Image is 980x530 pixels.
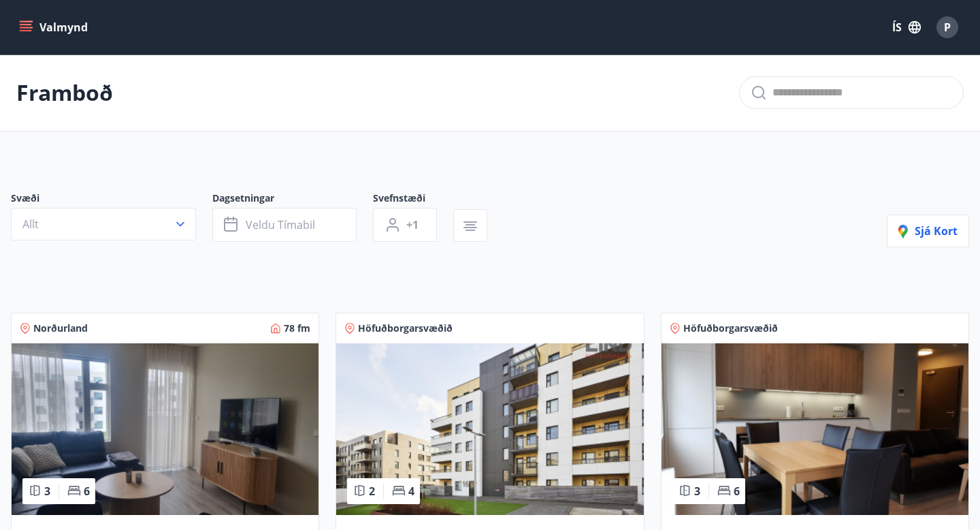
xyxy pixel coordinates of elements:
button: Allt [11,208,196,240]
button: Sjá kort [887,215,969,247]
button: Veldu tímabil [212,208,357,242]
span: 6 [84,484,90,499]
span: Svefnstæði [373,191,453,208]
span: Veldu tímabil [246,217,315,232]
span: P [944,20,951,35]
span: 6 [734,484,740,499]
img: Paella dish [661,343,968,515]
span: Dagsetningar [212,191,373,208]
button: +1 [373,208,437,242]
span: Allt [22,217,39,232]
span: 3 [694,484,700,499]
img: Paella dish [12,343,318,515]
span: 2 [369,484,375,499]
span: Höfuðborgarsvæðið [683,322,778,335]
button: menu [16,15,93,40]
span: Svæði [11,191,212,208]
p: Framboð [16,78,113,108]
button: P [931,11,964,44]
span: 3 [44,484,50,499]
span: 78 fm [284,322,310,335]
span: Sjá kort [898,223,958,238]
img: Paella dish [336,343,643,515]
span: +1 [406,217,419,232]
button: ÍS [885,15,928,40]
span: Höfuðborgarsvæðið [358,322,453,335]
span: Norðurland [33,322,88,335]
span: 4 [408,484,414,499]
